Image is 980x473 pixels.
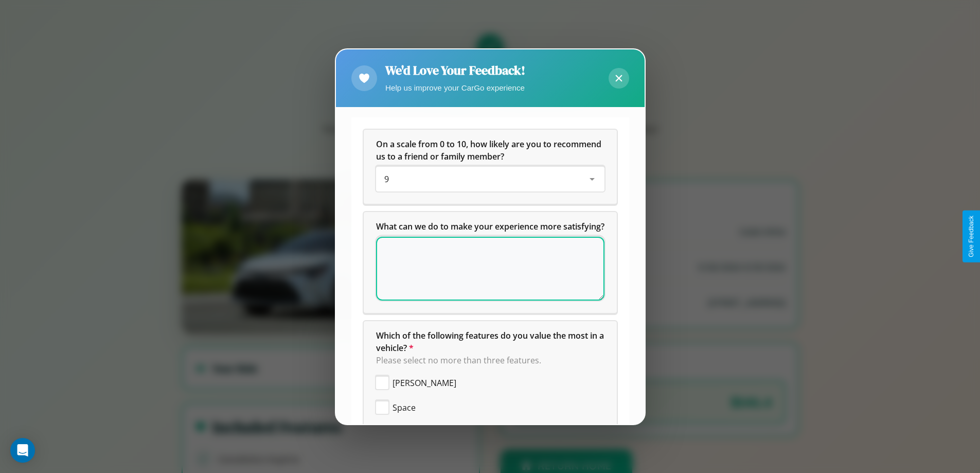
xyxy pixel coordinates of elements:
[376,138,604,163] h5: On a scale from 0 to 10, how likely are you to recommend us to a friend or family member?
[376,167,604,191] div: On a scale from 0 to 10, how likely are you to recommend us to a friend or family member?
[10,438,35,463] div: Open Intercom Messenger
[376,330,606,354] span: Which of the following features do you value the most in a vehicle?
[393,401,416,414] span: Space
[376,355,541,366] span: Please select no more than three features.
[968,216,975,257] div: Give Feedback
[376,138,603,162] span: On a scale from 0 to 10, how likely are you to recommend us to a friend or family member?
[376,221,604,232] span: What can we do to make your experience more satisfying?
[385,81,525,95] p: Help us improve your CarGo experience
[364,130,617,204] div: On a scale from 0 to 10, how likely are you to recommend us to a friend or family member?
[393,377,456,389] span: [PERSON_NAME]
[384,173,389,185] span: 9
[385,62,525,79] h2: We'd Love Your Feedback!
